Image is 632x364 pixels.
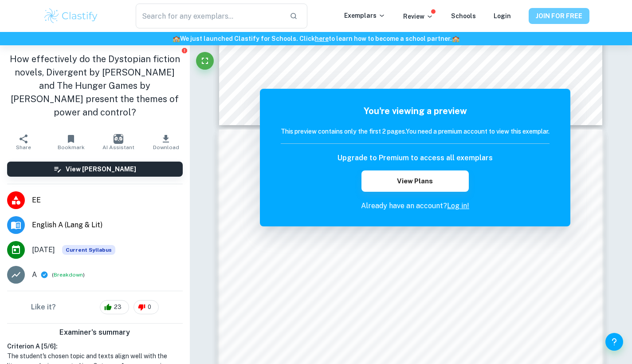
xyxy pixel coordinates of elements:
[114,134,123,144] img: AI Assistant
[361,170,469,192] button: View Plans
[196,52,214,70] button: Fullscreen
[32,195,183,206] span: EE
[62,245,115,255] div: This exemplar is based on the current syllabus. Feel free to refer to it for inspiration/ideas wh...
[451,12,476,20] a: Schools
[142,130,190,154] button: Download
[54,271,83,279] button: Breakdown
[338,153,493,163] h6: Upgrade to Premium to access all exemplars
[281,201,550,211] p: Already have an account?
[52,271,85,279] span: ( )
[315,35,329,42] a: here
[344,11,385,20] p: Exemplars
[58,144,85,150] span: Bookmark
[153,144,179,150] span: Download
[143,303,156,312] span: 0
[7,341,183,351] h6: Criterion A [ 5 / 6 ]:
[43,7,99,25] img: Clastify logo
[447,202,469,210] a: Log in!
[7,52,183,119] h1: How effectively do the Dystopian fiction novels, Divergent by [PERSON_NAME] and The Hunger Games ...
[403,12,433,21] p: Review
[2,34,630,44] h6: We just launched Clastify for Schools. Click to learn how to become a school partner.
[100,300,129,314] div: 23
[529,8,589,24] button: JOIN FOR FREE
[32,220,183,230] span: English A (Lang & Lit)
[133,300,159,314] div: 0
[47,130,95,154] button: Bookmark
[66,164,136,174] h6: View [PERSON_NAME]
[281,104,550,118] h5: You're viewing a preview
[32,269,37,280] p: A
[136,4,282,28] input: Search for any exemplars...
[95,130,142,154] button: AI Assistant
[494,12,511,20] a: Login
[173,35,180,42] span: 🏫
[16,144,31,150] span: Share
[281,127,550,136] h6: This preview contains only the first 2 pages. You need a premium account to view this exemplar.
[605,333,623,351] button: Help and Feedback
[7,162,183,177] button: View [PERSON_NAME]
[452,35,459,42] span: 🏫
[102,144,134,150] span: AI Assistant
[31,302,56,313] h6: Like it?
[109,303,126,312] span: 23
[62,245,115,255] span: Current Syllabus
[4,327,186,338] h6: Examiner's summary
[181,47,188,54] button: Report issue
[32,245,55,255] span: [DATE]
